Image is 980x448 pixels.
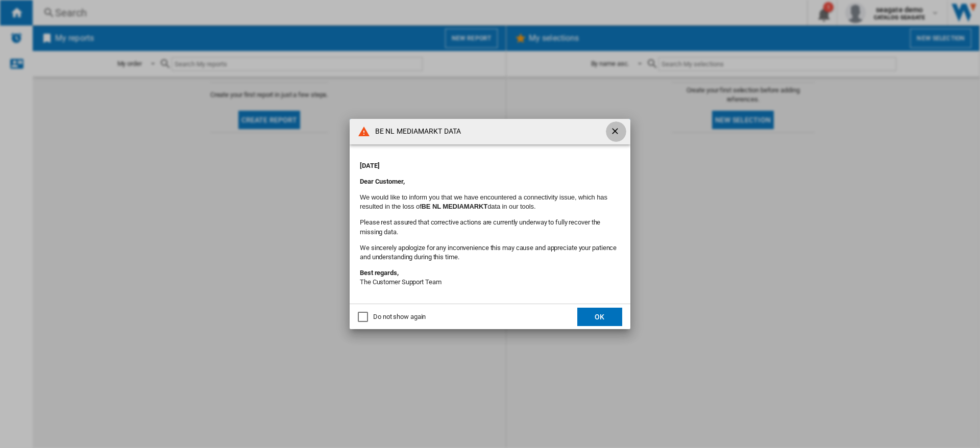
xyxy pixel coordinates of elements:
[577,308,622,326] button: OK
[370,127,461,137] h4: BE NL MEDIAMARKT DATA
[610,126,622,138] ng-md-icon: getI18NText('BUTTONS.CLOSE_DIALOG')
[360,269,399,277] strong: Best regards,
[373,312,426,321] div: Do not show again
[360,178,405,185] strong: Dear Customer,
[358,312,426,322] md-checkbox: Do not show again
[360,268,620,287] p: The Customer Support Team
[606,121,626,142] button: getI18NText('BUTTONS.CLOSE_DIALOG')
[422,203,536,210] span: data in our tools.
[360,218,620,236] p: Please rest assured that corrective actions are currently underway to fully recover the missing d...
[422,203,488,210] b: BE NL MEDIAMARKT
[360,243,620,262] p: We sincerely apologize for any inconvenience this may cause and appreciate your patience and unde...
[360,193,607,210] font: We would like to inform you that we have encountered a connectivity issue, which has resulted in ...
[360,162,379,169] strong: [DATE]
